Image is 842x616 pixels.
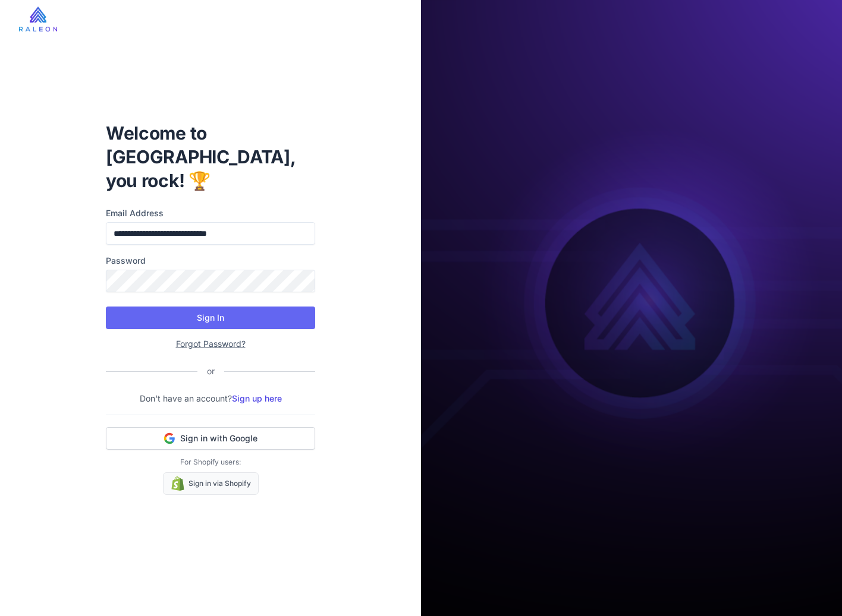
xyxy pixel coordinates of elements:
label: Password [106,254,315,267]
p: For Shopify users: [106,457,315,467]
p: Don't have an account? [106,392,315,405]
label: Email Address [106,207,315,220]
button: Sign In [106,307,315,329]
a: Forgot Password? [176,339,246,349]
span: Sign in with Google [180,432,257,444]
img: raleon-logo-whitebg.9aac0268.jpg [19,7,57,31]
button: Sign in with Google [106,427,315,450]
div: or [197,365,224,378]
h1: Welcome to [GEOGRAPHIC_DATA], you rock! 🏆 [106,121,315,192]
a: Sign in via Shopify [163,472,259,495]
a: Sign up here [232,393,282,403]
